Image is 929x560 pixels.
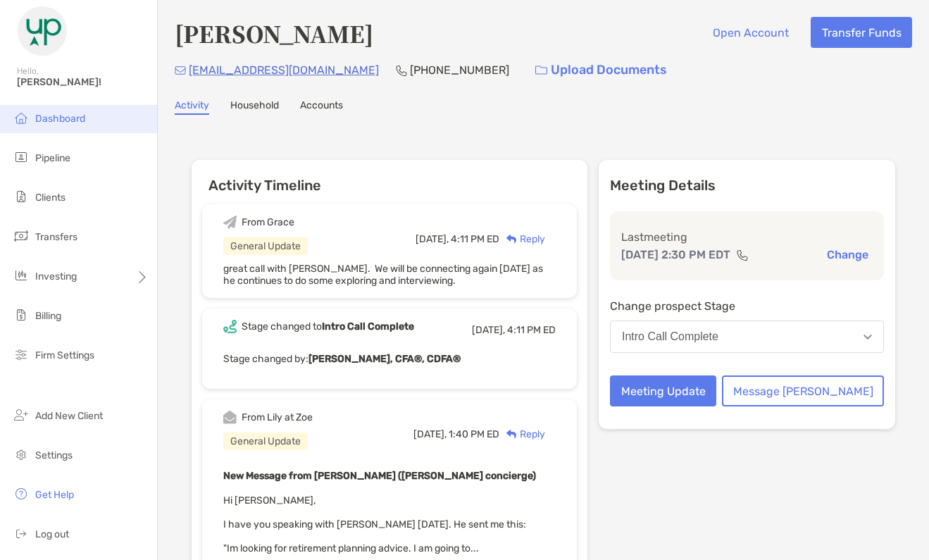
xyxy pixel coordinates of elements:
[175,66,186,75] img: Email Icon
[507,324,556,336] span: 4:11 PM ED
[322,321,414,332] b: Intro Call Complete
[35,152,70,164] span: Pipeline
[223,470,536,482] b: New Message from [PERSON_NAME] ([PERSON_NAME] concierge)
[449,428,499,440] span: 1:40 PM ED
[13,485,30,502] img: get-help icon
[35,270,77,282] span: Investing
[416,233,449,245] span: [DATE],
[35,192,66,204] span: Clients
[811,17,912,48] button: Transfer Funds
[13,525,30,542] img: logout icon
[610,297,884,315] p: Change prospect Stage
[13,446,30,463] img: settings icon
[17,76,149,88] span: [PERSON_NAME]!
[13,109,30,126] img: dashboard icon
[722,375,884,406] button: Message [PERSON_NAME]
[863,335,872,340] img: Open dropdown arrow
[410,61,509,79] p: [PHONE_NUMBER]
[35,310,61,322] span: Billing
[610,375,716,406] button: Meeting Update
[13,228,30,244] img: transfers icon
[242,216,294,228] div: From Grace
[702,17,799,48] button: Open Account
[13,406,30,423] img: add_new_client icon
[499,427,545,442] div: Reply
[35,113,85,125] span: Dashboard
[451,233,499,245] span: 4:11 PM ED
[506,235,517,244] img: Reply icon
[223,320,237,333] img: Event icon
[35,410,103,422] span: Add New Client
[621,228,873,246] p: Last meeting
[35,528,69,540] span: Log out
[189,61,379,79] p: [EMAIL_ADDRESS][DOMAIN_NAME]
[622,330,718,343] div: Intro Call Complete
[13,267,30,284] img: investing icon
[535,66,547,75] img: button icon
[610,177,884,194] p: Meeting Details
[499,232,545,247] div: Reply
[35,449,73,461] span: Settings
[13,306,30,323] img: billing icon
[13,346,30,363] img: firm-settings icon
[17,6,68,56] img: Zoe Logo
[526,55,676,85] a: Upload Documents
[736,249,749,261] img: communication type
[223,350,556,368] p: Stage changed by:
[35,349,94,361] span: Firm Settings
[621,246,730,263] p: [DATE] 2:30 PM EDT
[823,247,873,262] button: Change
[223,263,543,287] span: great call with [PERSON_NAME]. We will be connecting again [DATE] as he continues to do some expl...
[300,99,343,115] a: Accounts
[413,428,447,440] span: [DATE],
[610,321,884,353] button: Intro Call Complete
[472,324,505,336] span: [DATE],
[506,430,517,439] img: Reply icon
[175,99,209,115] a: Activity
[192,160,587,194] h6: Activity Timeline
[35,231,77,243] span: Transfers
[242,411,313,423] div: From Lily at Zoe
[13,188,30,205] img: clients icon
[308,353,461,365] b: [PERSON_NAME], CFA®, CDFA®
[13,149,30,166] img: pipeline icon
[223,411,237,424] img: Event icon
[175,17,373,49] h4: [PERSON_NAME]
[223,216,237,229] img: Event icon
[223,433,308,450] div: General Update
[242,321,414,332] div: Stage changed to
[223,494,526,554] span: Hi [PERSON_NAME], I have you speaking with [PERSON_NAME] [DATE]. He sent me this: "Im looking for...
[396,65,407,76] img: Phone Icon
[230,99,279,115] a: Household
[223,237,308,255] div: General Update
[35,489,74,501] span: Get Help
